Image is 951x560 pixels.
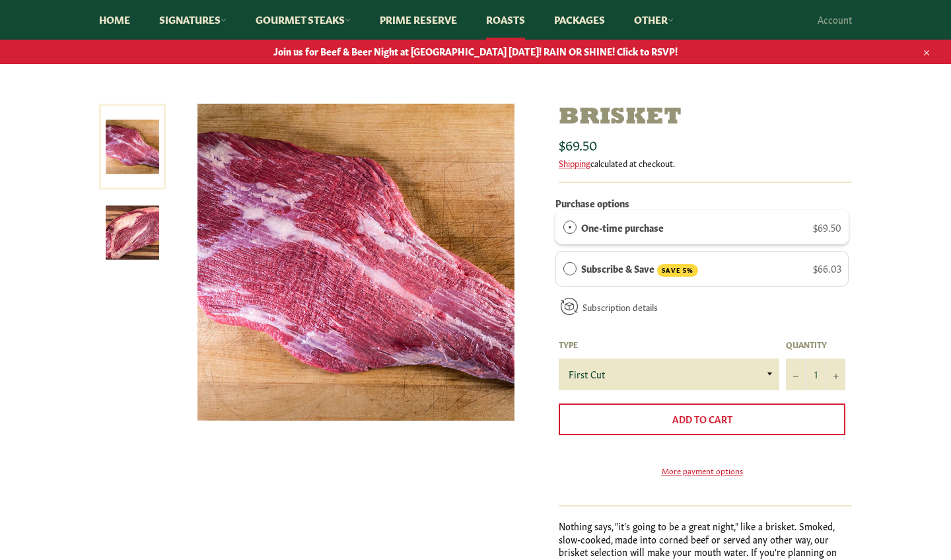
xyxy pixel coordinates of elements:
[657,264,698,277] span: SAVE 5%
[813,221,841,234] span: $69.50
[672,412,732,425] span: Add to Cart
[582,300,658,313] a: Subscription details
[559,339,779,350] label: Type
[559,135,597,153] span: $69.50
[826,359,845,390] button: Increase item quantity by one
[786,339,845,350] label: Quantity
[559,465,845,476] a: More payment options
[786,359,806,390] button: Reduce item quantity by one
[581,220,664,234] label: One-time purchase
[559,157,590,169] a: Shipping
[581,261,699,277] label: Subscribe & Save
[555,196,629,209] label: Purchase options
[563,261,577,275] div: Subscribe & Save
[813,262,841,275] span: $66.03
[559,403,845,435] button: Add to Cart
[563,220,577,234] div: One-time purchase
[559,157,852,169] div: calculated at checkout.
[106,206,159,260] img: Brisket
[197,104,514,421] img: Brisket
[559,104,852,132] h1: Brisket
